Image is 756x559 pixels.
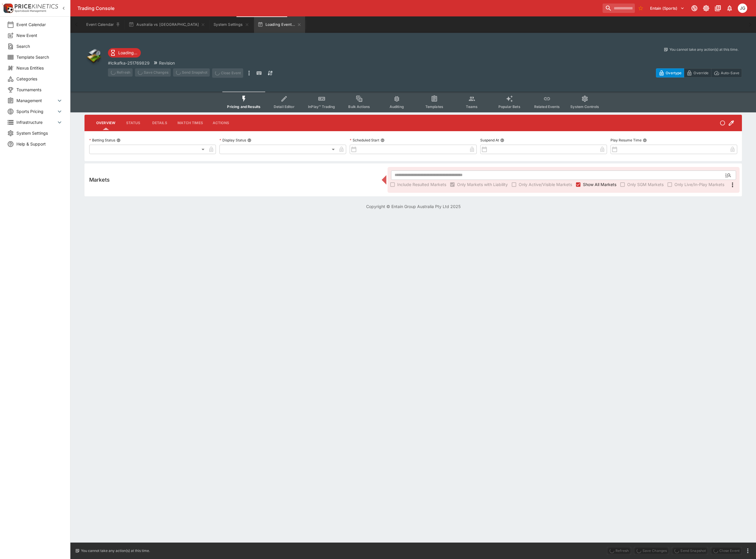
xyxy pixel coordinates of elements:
p: Copyright © Entain Group Australia Pty Ltd 2025 [70,203,756,210]
p: Scheduled Start [350,138,379,143]
span: Only SGM Markets [627,181,664,188]
span: Related Events [534,104,560,109]
button: System Settings [210,16,253,33]
button: Connected to PK [689,3,700,13]
button: No Bookmarks [636,4,645,13]
button: James Gordon [736,2,749,15]
button: Documentation [713,3,723,13]
button: Toggle light/dark mode [701,3,711,13]
button: more [246,68,253,78]
button: Scheduled Start [380,138,385,142]
button: Status [120,116,146,130]
button: Notifications [724,3,735,13]
button: Overtype [656,68,684,77]
span: Nexus Entities [16,65,63,71]
button: Play Resume Time [643,138,647,142]
span: Only Markets with Liability [457,181,508,188]
span: Search [16,43,63,49]
p: Betting Status [89,138,115,143]
button: Override [684,68,711,77]
span: Include Resulted Markets [397,181,446,188]
button: Suspend At [500,138,504,142]
button: Open [723,170,733,180]
p: You cannot take any action(s) at this time. [81,548,150,553]
span: Template Search [16,54,63,60]
img: Sportsbook Management [15,10,46,12]
img: other.png [84,47,103,66]
input: search [603,4,635,13]
button: Betting Status [116,138,121,142]
svg: More [729,181,736,188]
button: Auto-Save [711,68,742,77]
div: Event type filters [222,92,604,112]
p: Auto-Save [721,70,739,76]
span: Detail Editor [274,104,295,109]
button: Select Tenant [647,4,688,13]
span: Popular Bets [498,104,520,109]
span: System Controls [570,104,599,109]
p: Display Status [219,138,246,143]
span: Tournaments [16,87,63,93]
span: System Settings [16,130,63,136]
span: InPlay™ Trading [308,104,335,109]
div: Trading Console [77,5,600,11]
p: Play Resume Time [610,138,642,143]
p: Override [694,70,708,76]
span: Categories [16,76,63,82]
button: Event Calendar [83,16,124,33]
span: New Event [16,32,63,38]
span: Only Active/Visible Markets [519,181,572,188]
div: James Gordon [738,4,747,13]
span: Help & Support [16,141,63,147]
h5: Markets [89,176,110,183]
span: Only Live/In-Play Markets [674,181,724,188]
span: Teams [466,104,478,109]
p: Revision [159,60,175,66]
span: Auditing [390,104,404,109]
p: Overtype [666,70,681,76]
span: Pricing and Results [227,104,261,109]
button: Overview [92,116,120,130]
button: Details [146,116,173,130]
p: You cannot take any action(s) at this time. [669,47,738,52]
button: Loading Event... [254,16,305,33]
div: Start From [656,68,742,77]
button: Actions [208,116,234,130]
span: Sports Pricing [16,108,56,114]
p: Copy To Clipboard [108,60,150,66]
span: Infrastructure [16,119,56,125]
button: Display Status [247,138,251,142]
button: more [744,547,751,554]
span: Bulk Actions [348,104,370,109]
img: PriceKinetics Logo [2,2,13,14]
span: Event Calendar [16,21,63,28]
img: PriceKinetics [15,4,58,9]
span: Management [16,97,56,104]
p: Loading... [118,50,137,56]
p: Suspend At [480,138,499,143]
button: Match Times [173,116,208,130]
span: Templates [425,104,443,109]
button: Australia vs [GEOGRAPHIC_DATA] [125,16,209,33]
span: Show All Markets [583,181,616,188]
